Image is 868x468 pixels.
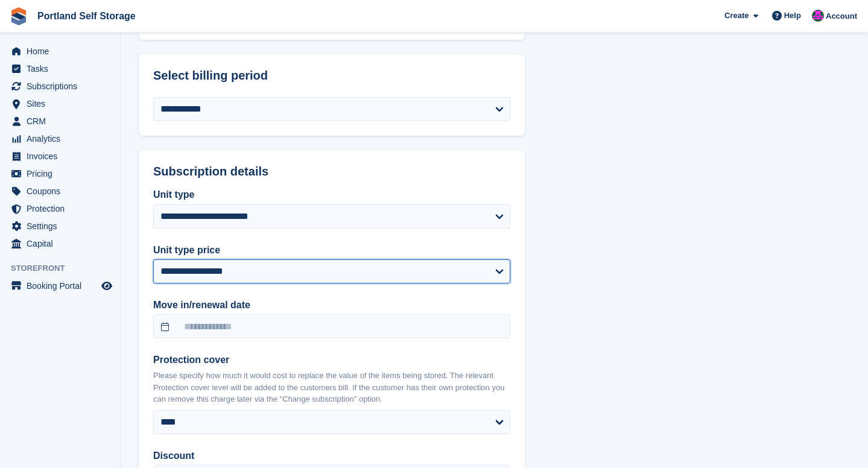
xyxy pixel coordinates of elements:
[27,113,99,130] span: CRM
[100,279,114,293] a: Preview store
[27,183,99,200] span: Coupons
[27,130,99,147] span: Analytics
[724,10,749,22] span: Create
[27,60,99,77] span: Tasks
[6,235,114,252] a: menu
[153,298,510,312] label: Move in/renewal date
[784,10,801,22] span: Help
[812,10,824,22] img: David Baker
[6,78,114,95] a: menu
[27,218,99,235] span: Settings
[6,218,114,235] a: menu
[153,370,510,405] p: Please specify how much it would cost to replace the value of the items being stored. The relevan...
[27,43,99,60] span: Home
[6,60,114,77] a: menu
[33,6,141,26] a: Portland Self Storage
[6,277,114,294] a: menu
[27,78,99,95] span: Subscriptions
[6,200,114,217] a: menu
[27,200,99,217] span: Protection
[153,69,510,83] h2: Select billing period
[6,148,114,165] a: menu
[27,277,99,294] span: Booking Portal
[27,235,99,252] span: Capital
[826,10,857,22] span: Account
[6,183,114,200] a: menu
[6,95,114,112] a: menu
[153,165,510,179] h2: Subscription details
[153,188,510,202] label: Unit type
[6,165,114,182] a: menu
[153,353,510,367] label: Protection cover
[153,449,510,463] label: Discount
[27,95,99,112] span: Sites
[153,243,510,258] label: Unit type price
[6,43,114,60] a: menu
[6,130,114,147] a: menu
[27,148,99,165] span: Invoices
[10,7,28,25] img: stora-icon-8386f47178a22dfd0bd8f6a31ec36ba5ce8667c1dd55bd0f319d3a0aa187defe.svg
[6,113,114,130] a: menu
[27,165,99,182] span: Pricing
[11,262,120,274] span: Storefront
